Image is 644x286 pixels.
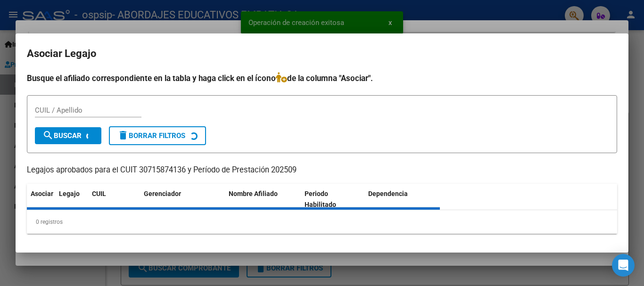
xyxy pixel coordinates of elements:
div: 0 registros [27,210,617,234]
button: Buscar [35,127,101,144]
datatable-header-cell: Dependencia [364,184,440,215]
datatable-header-cell: Periodo Habilitado [301,184,364,215]
div: Open Intercom Messenger [612,254,635,277]
span: Borrar Filtros [117,131,185,140]
mat-icon: search [42,130,54,141]
mat-icon: delete [117,130,129,141]
datatable-header-cell: Legajo [55,184,88,215]
button: Borrar Filtros [109,126,206,145]
datatable-header-cell: CUIL [88,184,140,215]
h4: Busque el afiliado correspondiente en la tabla y haga click en el ícono de la columna "Asociar". [27,72,617,84]
span: Periodo Habilitado [305,190,336,208]
h2: Asociar Legajo [27,45,617,63]
span: Legajo [59,190,80,197]
datatable-header-cell: Gerenciador [140,184,225,215]
datatable-header-cell: Asociar [27,184,55,215]
p: Legajos aprobados para el CUIT 30715874136 y Período de Prestación 202509 [27,164,617,176]
span: Asociar [31,190,53,197]
datatable-header-cell: Nombre Afiliado [225,184,301,215]
span: Gerenciador [144,190,181,197]
span: Nombre Afiliado [229,190,278,197]
span: Dependencia [368,190,408,197]
span: Buscar [42,131,82,140]
span: CUIL [92,190,106,197]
